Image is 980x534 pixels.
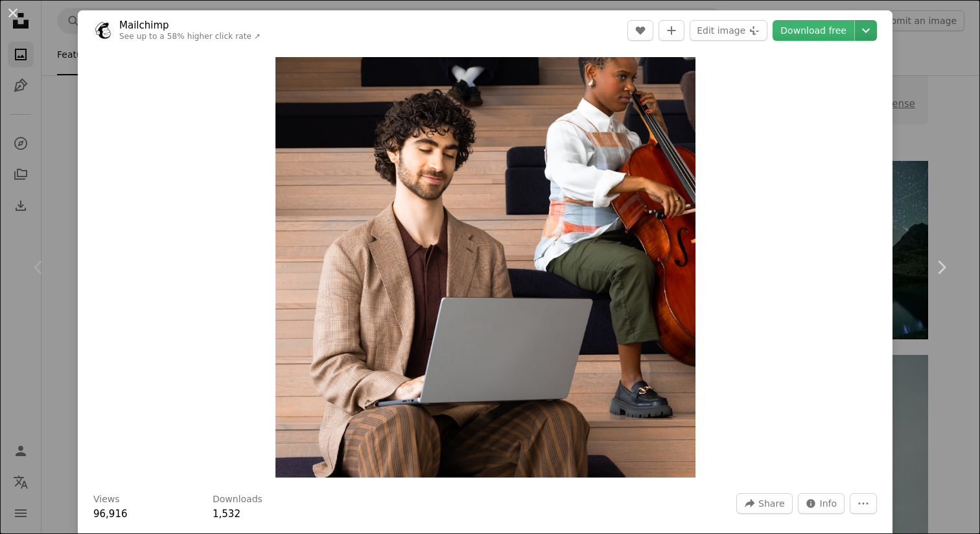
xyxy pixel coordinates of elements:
[275,57,695,478] img: Man with laptop and woman playing cello
[850,493,877,514] button: More Actions
[902,205,980,330] a: Next
[627,20,653,41] button: Like
[93,493,120,506] h3: Views
[820,494,837,513] span: Info
[119,32,261,41] a: See up to a 58% higher click rate ↗
[798,493,845,514] button: Stats about this image
[119,19,261,32] a: Mailchimp
[736,493,792,514] button: Share this image
[213,508,240,520] span: 1,532
[773,20,854,41] a: Download free
[275,57,695,478] button: Zoom in on this image
[690,20,767,41] button: Edit image
[93,20,114,41] img: Go to Mailchimp's profile
[93,508,128,520] span: 96,916
[855,20,877,41] button: Choose download size
[213,493,262,506] h3: Downloads
[659,20,684,41] button: Add to Collection
[758,494,784,513] span: Share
